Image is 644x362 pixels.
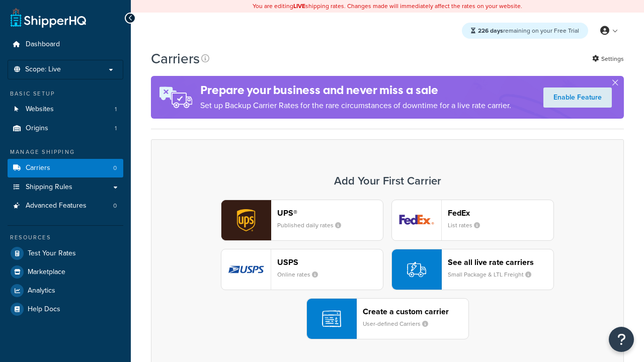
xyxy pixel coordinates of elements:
span: Marketplace [28,268,65,277]
li: Origins [8,119,123,138]
h3: Add Your First Carrier [162,175,613,187]
small: Online rates [277,270,326,279]
small: Small Package & LTL Freight [448,270,539,279]
strong: 226 days [478,26,503,35]
img: usps logo [221,249,271,290]
span: Shipping Rules [26,183,72,192]
a: Carriers 0 [8,159,123,177]
a: Enable Feature [543,87,612,108]
a: Test Your Rates [8,244,123,262]
span: Carriers [26,164,50,172]
small: List rates [448,221,488,230]
a: Shipping Rules [8,178,123,197]
span: Dashboard [26,40,60,49]
li: Advanced Features [8,197,123,215]
div: Manage Shipping [8,148,123,156]
span: 0 [113,202,117,210]
b: LIVE [293,2,305,11]
button: fedEx logoFedExList rates [391,200,554,241]
span: 0 [113,164,117,172]
a: Origins 1 [8,119,123,138]
span: Analytics [28,287,55,295]
small: Published daily rates [277,221,349,230]
div: remaining on your Free Trial [462,23,588,39]
li: Websites [8,100,123,119]
a: Advanced Features 0 [8,197,123,215]
p: Set up Backup Carrier Rates for the rare circumstances of downtime for a live rate carrier. [200,99,511,113]
button: Create a custom carrierUser-defined Carriers [306,298,469,339]
img: ups logo [221,200,271,240]
img: icon-carrier-custom-c93b8a24.svg [322,309,341,328]
span: Advanced Features [26,202,87,210]
span: 1 [115,124,117,133]
header: Create a custom carrier [363,307,468,316]
a: Analytics [8,282,123,300]
button: Open Resource Center [609,327,634,352]
header: See all live rate carriers [448,257,553,267]
a: Marketplace [8,263,123,281]
img: ad-rules-rateshop-fe6ec290ccb7230408bd80ed9643f0289d75e0ffd9eb532fc0e269fcd187b520.png [151,76,200,119]
div: Basic Setup [8,89,123,98]
span: Websites [26,105,54,114]
button: ups logoUPS®Published daily rates [221,200,383,241]
button: See all live rate carriersSmall Package & LTL Freight [391,249,554,290]
header: FedEx [448,208,553,218]
span: 1 [115,105,117,114]
span: Scope: Live [25,65,61,74]
header: UPS® [277,208,383,218]
img: fedEx logo [392,200,441,240]
a: Help Docs [8,300,123,318]
header: USPS [277,257,383,267]
span: Test Your Rates [28,249,76,258]
h1: Carriers [151,49,200,68]
button: usps logoUSPSOnline rates [221,249,383,290]
a: Websites 1 [8,100,123,119]
a: Settings [592,52,624,66]
img: icon-carrier-liverate-becf4550.svg [407,260,426,279]
li: Carriers [8,159,123,177]
div: Resources [8,233,123,242]
h4: Prepare your business and never miss a sale [200,82,511,99]
span: Help Docs [28,305,60,314]
span: Origins [26,124,48,133]
small: User-defined Carriers [363,319,436,328]
a: ShipperHQ Home [11,8,86,28]
a: Dashboard [8,35,123,54]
